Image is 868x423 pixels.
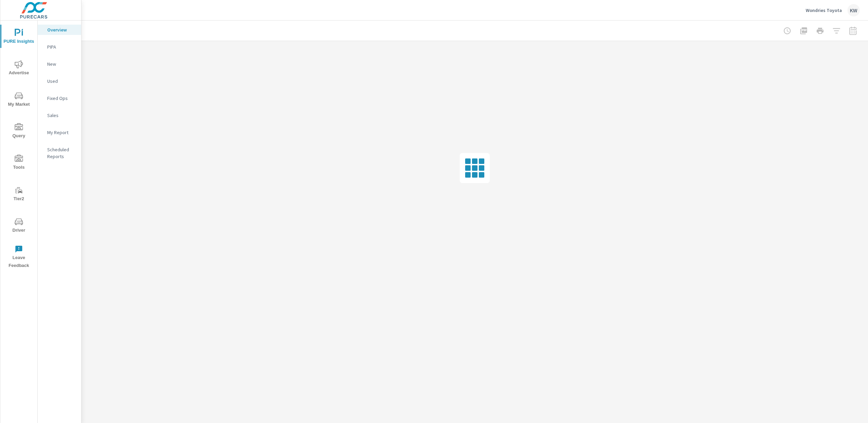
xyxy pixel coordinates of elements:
span: PURE Insights [2,29,35,46]
span: My Market [2,92,35,108]
span: Tier2 [2,186,35,203]
p: Wondries Toyota [806,7,842,13]
div: KW [847,4,860,16]
div: Overview [38,25,81,35]
p: Overview [47,26,76,33]
p: Sales [47,112,76,119]
p: New [47,61,76,67]
div: Sales [38,110,81,120]
p: Scheduled Reports [47,146,76,160]
p: PIPA [47,43,76,50]
p: Fixed Ops [47,95,76,102]
div: New [38,59,81,69]
span: Advertise [2,60,35,77]
div: PIPA [38,42,81,52]
div: Fixed Ops [38,93,81,103]
div: nav menu [0,21,37,272]
div: Used [38,76,81,86]
p: Used [47,78,76,85]
div: Scheduled Reports [38,144,81,162]
span: Leave Feedback [2,245,35,270]
span: Tools [2,155,35,171]
span: Query [2,123,35,140]
p: My Report [47,129,76,136]
span: Driver [2,218,35,234]
div: My Report [38,127,81,138]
